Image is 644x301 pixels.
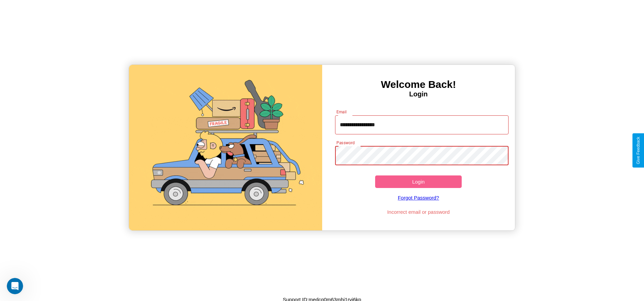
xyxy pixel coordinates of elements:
[322,90,515,98] h4: Login
[375,175,462,188] button: Login
[129,65,322,230] img: gif
[336,109,347,115] label: Email
[636,137,641,164] div: Give Feedback
[332,207,505,217] p: Incorrect email or password
[322,79,515,90] h3: Welcome Back!
[7,278,23,294] iframe: Intercom live chat
[336,140,354,146] label: Password
[332,188,505,207] a: Forgot Password?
